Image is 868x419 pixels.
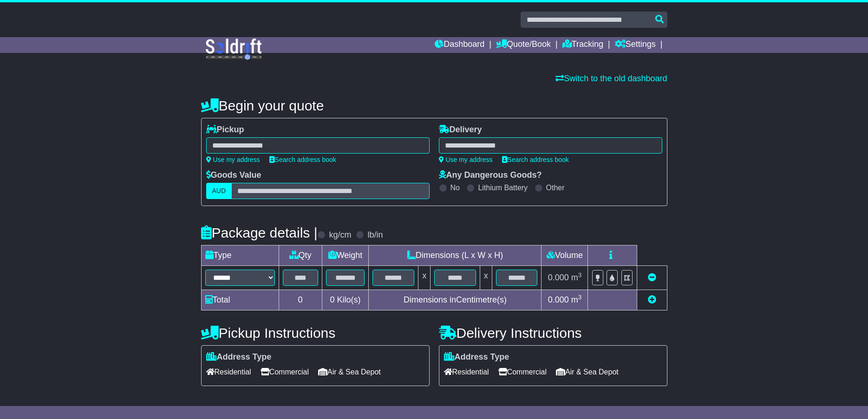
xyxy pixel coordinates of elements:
[367,230,383,240] label: lb/in
[542,245,588,266] td: Volume
[555,74,667,83] a: Switch to the old dashboard
[439,170,542,180] label: Any Dangerous Goods?
[322,245,369,266] td: Weight
[329,230,351,240] label: kg/cm
[648,273,656,282] a: Remove this item
[478,183,528,192] label: Lithium Battery
[318,365,381,379] span: Air & Sea Depot
[201,325,430,341] h4: Pickup Instructions
[502,156,569,163] a: Search address book
[261,365,309,379] span: Commercial
[571,295,582,304] span: m
[444,352,509,362] label: Address Type
[369,245,542,266] td: Dimensions (L x W x H)
[439,325,667,341] h4: Delivery Instructions
[206,183,232,199] label: AUD
[435,37,484,53] a: Dashboard
[578,271,582,278] sup: 3
[206,170,261,180] label: Goods Value
[369,290,542,310] td: Dimensions in Centimetre(s)
[571,273,582,282] span: m
[206,156,260,163] a: Use my address
[450,183,460,192] label: No
[562,37,603,53] a: Tracking
[418,266,431,290] td: x
[201,290,279,310] td: Total
[206,352,272,362] label: Address Type
[201,245,279,266] td: Type
[498,365,547,379] span: Commercial
[322,290,369,310] td: Kilo(s)
[201,98,667,113] h4: Begin your quote
[439,156,493,163] a: Use my address
[206,365,251,379] span: Residential
[439,125,482,135] label: Delivery
[201,225,318,240] h4: Package details |
[269,156,336,163] a: Search address book
[546,183,565,192] label: Other
[496,37,551,53] a: Quote/Book
[648,295,656,304] a: Add new item
[548,273,569,282] span: 0.000
[578,294,582,301] sup: 3
[444,365,489,379] span: Residential
[556,365,619,379] span: Air & Sea Depot
[279,290,322,310] td: 0
[330,295,334,304] span: 0
[548,295,569,304] span: 0.000
[480,266,492,290] td: x
[615,37,656,53] a: Settings
[206,125,244,135] label: Pickup
[279,245,322,266] td: Qty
